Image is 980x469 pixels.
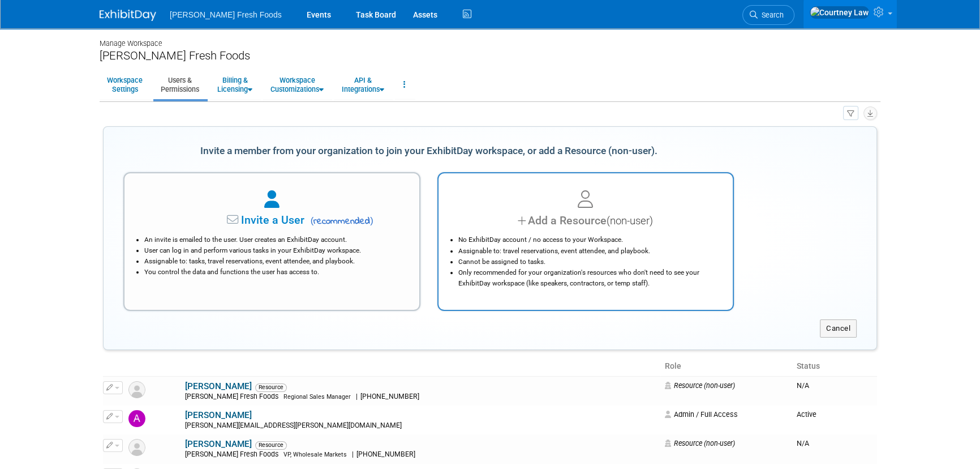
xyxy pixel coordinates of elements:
[742,5,794,25] a: Search
[170,214,304,227] span: Invite a User
[307,215,373,228] span: recommended
[144,267,405,278] li: You control the data and functions the user has access to.
[128,410,145,427] img: Amy Languell
[370,215,373,226] span: )
[185,450,282,458] span: [PERSON_NAME] Fresh Foods
[144,245,405,256] li: User can log in and perform various tasks in your ExhibitDay workspace.
[792,357,877,376] th: Status
[185,439,252,449] a: [PERSON_NAME]
[356,393,358,400] span: |
[607,215,653,227] span: (non-user)
[311,215,314,226] span: (
[128,381,145,398] img: Resource
[185,393,282,400] span: [PERSON_NAME] Fresh Foods
[185,381,252,391] a: [PERSON_NAME]
[153,71,207,99] a: Users &Permissions
[458,257,719,267] li: Cannot be assigned to tasks.
[100,28,880,49] div: Manage Workspace
[283,393,351,400] span: Regional Sales Manager
[796,410,816,419] span: Active
[255,383,287,391] span: Resource
[283,451,347,458] span: VP, Wholesale Markets
[758,11,784,19] span: Search
[458,234,719,245] li: No ExhibitDay account / no access to your Workspace.
[123,139,734,164] div: Invite a member from your organization to join your ExhibitDay workspace, or add a Resource (non-...
[665,439,735,447] span: Resource (non-user)
[352,450,354,458] span: |
[100,49,880,63] div: [PERSON_NAME] Fresh Foods
[170,10,282,19] span: [PERSON_NAME] Fresh Foods
[458,267,719,289] li: Only recommended for your organization's resources who don't need to see your ExhibitDay workspac...
[144,234,405,245] li: An invite is emailed to the user. User creates an ExhibitDay account.
[255,441,287,449] span: Resource
[185,421,657,430] div: [PERSON_NAME][EMAIL_ADDRESS][PERSON_NAME][DOMAIN_NAME]
[263,71,331,99] a: WorkspaceCustomizations
[334,71,392,99] a: API &Integrations
[796,439,809,447] span: N/A
[358,393,423,400] span: [PHONE_NUMBER]
[796,381,809,390] span: N/A
[185,410,252,420] a: [PERSON_NAME]
[665,381,735,390] span: Resource (non-user)
[210,71,260,99] a: Billing &Licensing
[820,319,857,338] button: Cancel
[458,246,719,257] li: Assignable to: travel reservations, event attendee, and playbook.
[660,357,792,376] th: Role
[100,71,150,99] a: WorkspaceSettings
[665,410,738,419] span: Admin / Full Access
[354,450,419,458] span: [PHONE_NUMBER]
[100,10,156,21] img: ExhibitDay
[453,212,719,229] div: Add a Resource
[810,6,869,19] img: Courtney Law
[128,439,145,456] img: Resource
[144,256,405,267] li: Assignable to: tasks, travel reservations, event attendee, and playbook.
